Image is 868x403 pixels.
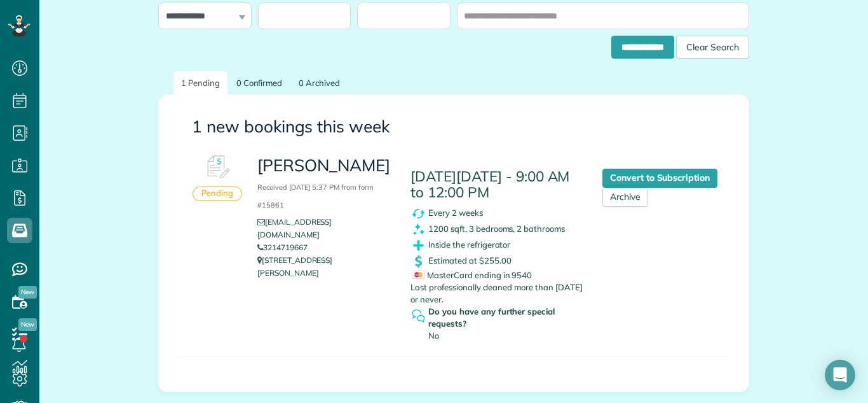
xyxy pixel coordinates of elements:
[428,207,483,217] span: Every 2 weeks
[825,360,855,390] div: Open Intercom Messenger
[192,118,715,136] h3: 1 new bookings this week
[410,237,426,253] img: extras_symbol_icon-f5f8d448bd4f6d592c0b405ff41d4b7d97c126065408080e4130a9468bdbe444.png
[18,318,37,331] span: New
[229,71,290,95] a: 0 Confirmed
[410,222,426,237] img: clean_symbol_icon-dd072f8366c07ea3eb8378bb991ecd12595f4b76d916a6f83395f9468ae6ecae.png
[428,330,439,341] span: No
[410,169,583,200] h4: [DATE][DATE] - 9:00 AM to 12:00 PM
[257,183,374,210] small: Received [DATE] 5:37 PM from form #15861
[676,36,749,59] div: Clear Search
[410,308,426,324] img: question_symbol_icon-fa7b350da2b2fea416cef77984ae4cf4944ea5ab9e3d5925827a5d6b7129d3f6.png
[676,38,749,48] a: Clear Search
[412,270,532,280] span: MasterCard ending in 9540
[410,253,426,269] img: dollar_symbol_icon-bd8a6898b2649ec353a9eba708ae97d8d7348bddd7d2aed9b7e4bf5abd9f4af5.png
[428,306,557,330] strong: Do you have any further special requests?
[401,148,593,347] div: Last professionally cleaned more than [DATE] or never.
[257,217,332,239] a: [EMAIL_ADDRESS][DOMAIN_NAME]
[18,286,37,299] span: New
[173,71,227,95] a: 1 Pending
[410,206,426,222] img: recurrence_symbol_icon-7cc721a9f4fb8f7b0289d3d97f09a2e367b638918f1a67e51b1e7d8abe5fb8d8.png
[291,71,348,95] a: 0 Archived
[602,169,717,188] a: Convert to Subscription
[602,188,648,207] a: Archive
[257,243,308,252] a: 3214719667
[428,223,565,233] span: 1200 sqft, 3 bedrooms, 2 bathrooms
[257,157,391,211] h3: [PERSON_NAME]
[193,187,242,201] div: Pending
[428,255,511,265] span: Estimated at $255.00
[428,239,510,249] span: Inside the refrigerator
[257,254,391,279] p: [STREET_ADDRESS][PERSON_NAME]
[198,148,236,187] img: Booking #608957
